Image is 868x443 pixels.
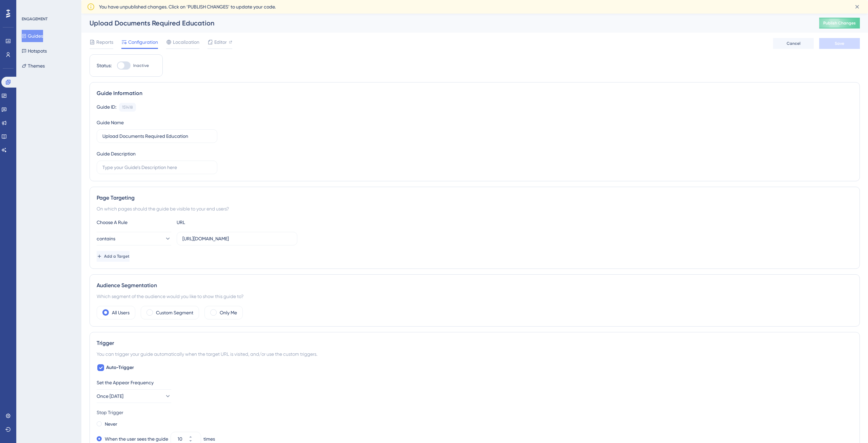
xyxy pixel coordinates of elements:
[173,38,199,46] span: Localization
[105,420,117,428] label: Never
[112,309,130,317] label: All Users
[104,254,130,259] span: Add a Target
[97,379,853,387] div: Set the Appear Frequency
[22,16,47,22] div: ENGAGEMENT
[22,45,47,57] button: Hotspots
[97,205,853,213] div: On which pages should the guide be visible to your end users?
[97,350,853,358] div: You can trigger your guide automatically when the target URL is visited, and/or use the custom tr...
[97,339,853,347] div: Trigger
[122,105,133,110] div: 151418
[106,364,134,372] span: Auto-Trigger
[97,281,853,290] div: Audience Segmentation
[214,38,227,46] span: Editor
[90,18,802,28] div: Upload Documents Required Education
[97,61,112,70] div: Status:
[97,408,853,417] div: Stop Trigger
[97,251,130,262] button: Add a Target
[156,309,193,317] label: Custom Segment
[97,150,136,158] div: Guide Description
[97,103,116,112] div: Guide ID:
[177,218,251,226] div: URL
[823,20,856,26] span: Publish Changes
[22,30,43,42] button: Guides
[97,89,853,97] div: Guide Information
[182,235,292,242] input: yourwebsite.com/path
[22,60,45,72] button: Themes
[128,38,158,46] span: Configuration
[97,235,115,243] span: contains
[773,38,814,49] button: Cancel
[97,218,171,226] div: Choose A Rule
[99,3,276,11] span: You have unpublished changes. Click on ‘PUBLISH CHANGES’ to update your code.
[220,309,237,317] label: Only Me
[102,164,212,171] input: Type your Guide’s Description here
[787,41,801,46] span: Cancel
[97,392,123,400] span: Once [DATE]
[835,41,844,46] span: Save
[97,232,171,245] button: contains
[105,435,168,443] label: When the user sees the guide
[96,38,113,46] span: Reports
[819,38,860,49] button: Save
[102,132,212,140] input: Type your Guide’s Name here
[203,435,215,443] div: times
[97,194,853,202] div: Page Targeting
[97,389,171,403] button: Once [DATE]
[819,18,860,29] button: Publish Changes
[133,63,149,68] span: Inactive
[97,118,124,127] div: Guide Name
[97,292,853,300] div: Which segment of the audience would you like to show this guide to?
